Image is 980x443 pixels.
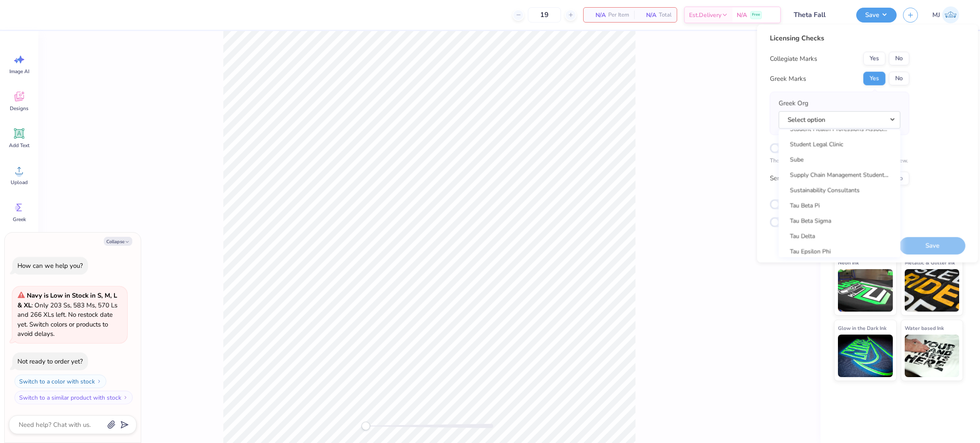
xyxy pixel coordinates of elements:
button: Switch to a color with stock [14,375,106,388]
span: Per Item [608,11,629,20]
div: How can we help you? [17,261,83,270]
button: No [889,52,909,65]
a: Tau Beta Sigma [782,213,897,227]
button: No [889,72,909,85]
strong: Navy is Low in Stock in S, M, L & XL [17,291,117,310]
button: Select option [779,111,900,128]
a: Tau Epsilon Phi [782,244,897,258]
span: Add Text [9,142,29,149]
label: Greek Org [779,99,809,108]
img: Switch to a color with stock [97,379,102,384]
div: Select option [779,129,900,257]
a: Supply Chain Management Student organization [782,168,897,182]
span: Est. Delivery [689,11,721,20]
span: N/A [737,11,747,20]
button: Yes [863,72,886,85]
img: Glow in the Dark Ink [838,335,893,377]
img: Switch to a similar product with stock [123,395,128,400]
div: Licensing Checks [770,33,909,43]
div: Send a Copy to Client [770,173,832,183]
button: No [889,171,909,185]
a: Student Health Professions Association [782,122,897,136]
span: Greek [13,216,26,223]
span: Water based Ink [905,324,944,332]
a: Student Legal Clinic [782,137,897,151]
a: Tau Beta Pi [782,198,897,212]
span: Designs [10,105,28,112]
button: Collapse [104,237,132,246]
img: Water based Ink [905,335,960,377]
span: N/A [589,11,606,20]
a: MJ [929,6,963,23]
p: The changes are too minor to warrant an Affinity review. [770,157,909,165]
input: Untitled Design [787,6,850,23]
img: Neon Ink [838,269,893,312]
div: Collegiate Marks [770,54,817,63]
span: MJ [932,10,940,20]
img: Metallic & Glitter Ink [905,269,960,312]
span: Glow in the Dark Ink [838,324,886,332]
span: : Only 203 Ss, 583 Ms, 570 Ls and 266 XLs left. No restock date yet. Switch colors or products to... [17,291,117,338]
div: Greek Marks [770,74,806,83]
div: Not ready to order yet? [17,357,83,366]
span: Free [752,12,760,18]
a: Tau Delta [782,229,897,243]
button: Yes [863,52,886,65]
button: Switch to a similar product with stock [14,391,133,404]
span: Total [659,11,672,20]
span: Upload [11,179,28,186]
span: Image AI [9,68,29,75]
div: Accessibility label [362,422,370,430]
img: Mark Joshua Mullasgo [942,6,959,23]
a: Sube [782,152,897,166]
a: Sustainability Consultants [782,183,897,197]
button: Save [856,8,897,23]
span: Metallic & Glitter Ink [905,258,955,267]
span: N/A [639,11,656,20]
input: – – [528,7,561,23]
span: Neon Ink [838,258,859,267]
